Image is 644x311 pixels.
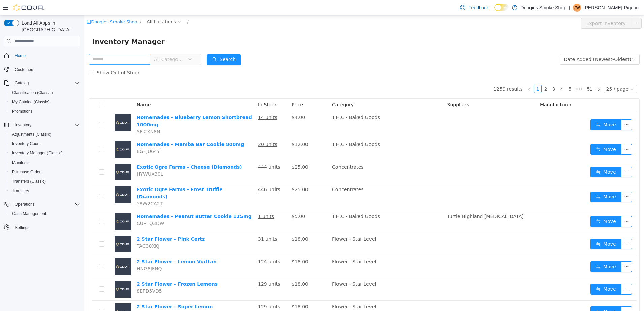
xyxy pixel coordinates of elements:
[409,69,439,77] li: 1259 results
[207,198,221,204] span: $5.00
[363,87,385,92] span: Suppliers
[123,39,157,49] button: icon: searchSearch
[245,145,360,168] td: Concentrates
[15,122,31,128] span: Inventory
[468,4,489,11] span: Feedback
[9,187,80,195] span: Transfers
[7,167,83,177] button: Purchase Orders
[9,89,56,97] a: Classification (Classic)
[53,205,80,211] span: CUPTQ3DW
[458,70,465,77] a: 2
[245,285,360,308] td: Flower - Star Level
[569,4,570,12] p: |
[12,150,63,156] span: Inventory Manager (Classic)
[497,2,547,13] button: Export Inventory
[537,201,548,211] button: icon: ellipsis
[7,209,83,218] button: Cash Management
[30,126,47,142] img: Homemades - Mamba Bar Cookie 800mg placeholder
[53,149,158,154] a: Exotic Ogre Farms - Cheese (Diamonds)
[2,4,53,9] a: icon: shopDoogies Smoke Shop
[207,126,224,132] span: $12.00
[9,107,35,115] a: Promotions
[465,69,474,77] li: 3
[30,148,47,165] img: Exotic Ogre Farms - Cheese (Diamonds) placeholder
[7,130,83,139] button: Adjustments (Classic)
[506,151,537,162] button: icon: swapMove
[506,104,537,115] button: icon: swapMove
[12,51,28,60] a: Home
[174,171,196,177] u: 446 units
[70,40,100,47] span: All Categories
[1,64,83,74] button: Customers
[9,168,45,176] a: Purchase Orders
[12,121,34,129] button: Inventory
[12,99,50,105] span: My Catalog (Classic)
[12,79,31,87] button: Catalog
[506,201,537,211] button: icon: swapMove
[53,171,138,184] a: Exotic Ogre Farms - Frost Truffle (Diamonds)
[174,266,196,271] u: 129 units
[174,243,196,249] u: 124 units
[9,210,80,218] span: Cash Management
[7,107,83,116] button: Promotions
[7,139,83,148] button: Inventory Count
[174,126,193,132] u: 20 units
[9,140,43,148] a: Inventory Count
[174,99,193,105] u: 14 units
[53,99,168,112] a: Homemades - Blueberry Lemon Shortbread 1000mg
[53,250,77,256] span: HNG8JFNQ
[53,243,132,249] a: 2 Star Flower - Lemon Vuittan
[207,149,224,154] span: $25.00
[7,158,83,167] button: Manifests
[15,202,35,207] span: Operations
[7,97,83,107] button: My Catalog (Classic)
[457,69,465,77] li: 2
[466,70,473,77] a: 3
[8,21,85,32] span: Inventory Manager
[15,225,29,230] span: Settings
[19,20,80,33] span: Load All Apps in [GEOGRAPHIC_DATA]
[537,291,548,302] button: icon: ellipsis
[207,243,224,249] span: $18.00
[15,80,29,86] span: Catalog
[30,243,47,260] img: 2 Star Flower - Lemon Vuittan placeholder
[10,55,59,60] span: Show Out of Stock
[207,87,219,92] span: Price
[457,1,491,14] a: Feedback
[443,72,447,76] i: icon: left
[449,69,457,77] li: 1
[1,120,83,130] button: Inventory
[245,263,360,285] td: Flower - Star Level
[9,177,49,185] a: Transfers (Classic)
[9,149,80,157] span: Inventory Manager (Classic)
[490,69,501,77] span: •••
[9,159,80,167] span: Manifests
[1,50,83,60] button: Home
[12,121,80,129] span: Inventory
[506,176,537,187] button: icon: swapMove
[12,179,46,184] span: Transfers (Classic)
[53,288,128,294] a: 2 Star Flower - Super Lemon
[506,291,537,302] button: icon: swapMove
[537,268,548,279] button: icon: ellipsis
[474,69,482,77] li: 4
[490,69,501,77] li: Next 5 Pages
[12,211,46,216] span: Cash Management
[7,88,83,97] button: Classification (Classic)
[245,240,360,263] td: Flower - Star Level
[537,151,548,162] button: icon: ellipsis
[53,133,76,139] span: EGFJU64Y
[174,221,193,226] u: 31 units
[482,69,490,77] li: 5
[4,48,80,250] nav: Complex example
[13,4,44,11] img: Cova
[1,200,83,209] button: Operations
[30,265,47,282] img: 2 Star Flower - Frozen Lemons placeholder
[547,42,551,46] i: icon: down
[506,129,537,139] button: icon: swapMove
[9,149,65,157] a: Inventory Manager (Classic)
[9,130,80,138] span: Adjustments (Classic)
[30,198,47,214] img: Homemades - Peanut Butter Cookie 125mg placeholder
[1,78,83,88] button: Catalog
[12,223,80,232] span: Settings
